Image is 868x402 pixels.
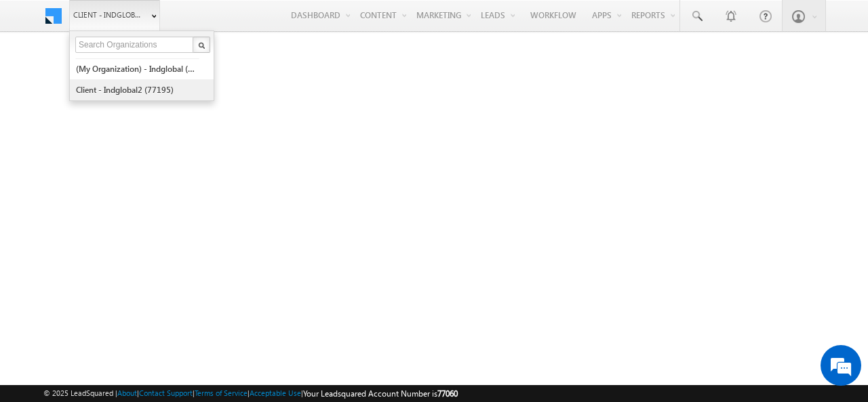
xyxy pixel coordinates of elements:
span: Client - indglobal1 (77060) [73,8,144,22]
div: Chat with us now [71,71,228,89]
em: Start Chat [184,310,246,328]
img: Search [198,42,205,49]
a: Terms of Service [195,388,248,397]
img: d_60004797649_company_0_60004797649 [23,71,57,89]
a: Client - indglobal2 (77195) [75,79,199,100]
span: Your Leadsquared Account Number is [303,388,458,399]
span: © 2025 LeadSquared | | | | | [43,387,458,400]
a: Contact Support [139,388,193,397]
input: Search Organizations [75,37,195,53]
div: Minimize live chat window [222,7,255,39]
span: 77060 [437,388,458,399]
a: Acceptable Use [250,388,301,397]
textarea: Type your message and hit 'Enter' [18,125,248,300]
a: About [117,388,137,397]
a: (My Organization) - indglobal (48060) [75,58,199,79]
